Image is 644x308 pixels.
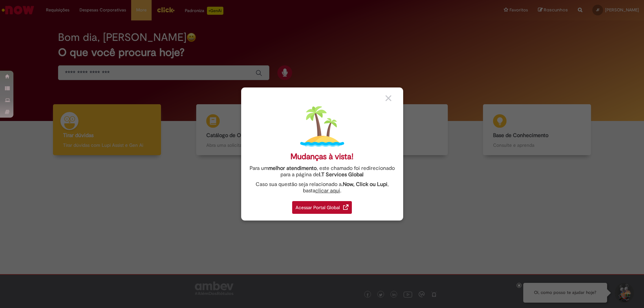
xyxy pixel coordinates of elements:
div: Mudanças à vista! [290,152,354,162]
img: close_button_grey.png [385,95,391,101]
div: Para um , este chamado foi redirecionado para a página de [246,165,398,178]
a: clicar aqui [315,184,340,194]
div: Caso sua questão seja relacionado a , basta . [246,181,398,194]
strong: melhor atendimento [268,165,317,172]
strong: .Now, Click ou Lupi [341,181,387,188]
div: Acessar Portal Global [292,201,352,214]
img: island.png [300,105,344,148]
a: I.T Services Global [319,168,364,178]
a: Acessar Portal Global [292,197,352,214]
img: redirect_link.png [343,204,348,210]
